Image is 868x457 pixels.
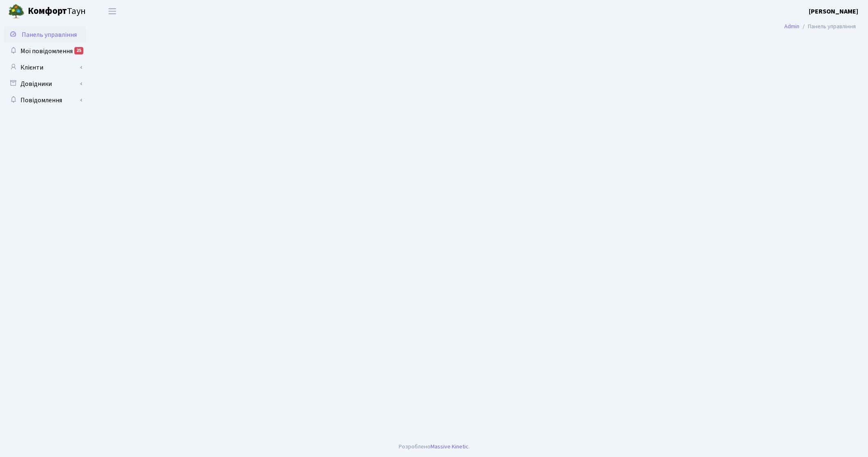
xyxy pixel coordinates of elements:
[28,5,86,18] span: Таун
[102,5,123,18] button: Переключити навігацію
[74,47,83,54] div: 25
[22,30,77,39] span: Панель управління
[809,7,858,16] a: [PERSON_NAME]
[4,27,86,43] a: Панель управління
[4,43,86,59] a: Мої повідомлення25
[28,5,67,18] b: Комфорт
[4,76,86,92] a: Довідники
[772,18,868,35] nav: breadcrumb
[799,22,856,31] li: Панель управління
[20,47,73,56] span: Мої повідомлення
[399,442,470,451] div: Розроблено .
[4,92,86,108] a: Повідомлення
[8,3,25,20] img: logo.png
[784,22,799,31] a: Admin
[4,59,86,76] a: Клієнти
[431,442,469,451] a: Massive Kinetic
